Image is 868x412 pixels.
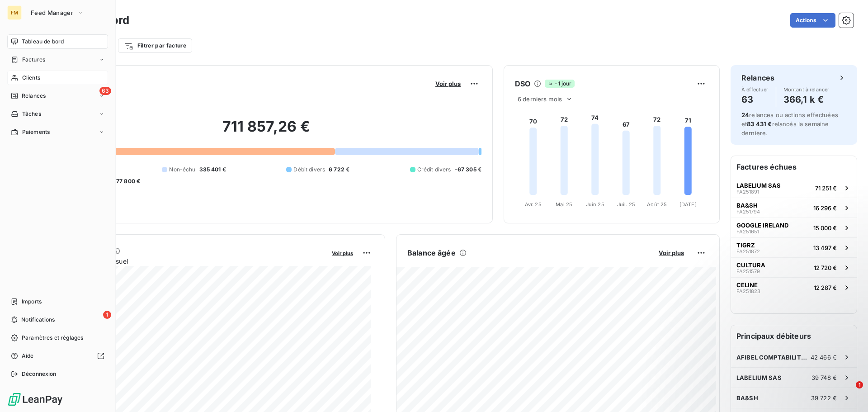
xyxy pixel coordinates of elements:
div: FM [7,5,22,20]
span: LABELIUM SAS [736,182,781,189]
span: Déconnexion [22,370,57,378]
span: FA251579 [736,269,760,274]
button: TIGRZFA25187213 497 € [731,237,857,257]
span: -1 jour [545,80,574,88]
span: relances ou actions effectuées et relancés la semaine dernière. [741,111,838,137]
span: FA251872 [736,249,760,254]
button: Voir plus [433,80,463,88]
span: Voir plus [332,250,353,256]
span: 12 720 € [814,264,837,271]
button: BA&SHFA25179416 296 € [731,198,857,218]
span: 71 251 € [815,185,837,192]
span: 6 722 € [329,166,349,174]
span: Chiffre d'affaires mensuel [51,256,325,266]
h4: 63 [741,92,769,107]
span: 1 [103,311,111,319]
span: Imports [22,298,42,306]
span: Clients [22,74,40,82]
span: 15 000 € [813,224,837,232]
span: 6 derniers mois [518,95,562,103]
span: Non-échu [169,166,195,174]
span: BA&SH [736,202,758,209]
tspan: Juil. 25 [617,201,635,208]
span: CELINE [736,281,758,289]
span: Paramètres et réglages [22,334,83,342]
span: 63 [99,87,111,95]
span: BA&SH [736,394,758,402]
span: Feed Manager [31,9,73,16]
span: Tâches [22,110,41,118]
h6: DSO [515,78,530,89]
iframe: Intercom live chat [837,381,859,403]
tspan: [DATE] [679,201,697,208]
span: Voir plus [659,249,684,256]
span: 16 296 € [813,204,837,212]
button: GOOGLE IRELANDFA25165115 000 € [731,218,857,237]
tspan: Avr. 25 [525,201,542,208]
span: 39 722 € [811,394,837,402]
button: LABELIUM SASFA25189171 251 € [731,178,857,198]
span: 335 401 € [199,166,226,174]
h4: 366,1 k € [783,92,830,107]
span: -67 305 € [455,166,481,174]
span: Paiements [22,128,50,136]
span: Aide [22,352,34,360]
span: Tableau de bord [22,38,64,46]
span: FA251891 [736,189,759,194]
span: 12 287 € [814,284,837,291]
a: Aide [7,349,108,363]
button: Actions [790,13,835,28]
span: 24 [741,111,749,118]
button: Voir plus [656,249,687,257]
span: CULTURA [736,261,765,269]
img: Logo LeanPay [7,392,63,407]
h2: 711 857,26 € [51,118,481,145]
tspan: Mai 25 [556,201,572,208]
span: FA251823 [736,289,760,294]
span: Relances [22,92,46,100]
span: GOOGLE IRELAND [736,222,788,229]
span: Voir plus [435,80,461,87]
span: 1 [856,381,863,388]
h6: Factures échues [731,156,857,178]
button: Voir plus [329,249,356,257]
h6: Relances [741,72,774,83]
tspan: Août 25 [647,201,667,208]
span: Crédit divers [417,166,451,174]
h6: Balance âgée [407,247,456,258]
span: À effectuer [741,87,769,92]
tspan: Juin 25 [586,201,604,208]
span: Montant à relancer [783,87,830,92]
button: CULTURAFA25157912 720 € [731,257,857,277]
iframe: Intercom notifications message [687,324,868,388]
span: -77 800 € [113,177,140,185]
span: FA251651 [736,229,759,234]
span: FA251794 [736,209,760,214]
span: Factures [22,56,45,64]
span: Notifications [21,316,55,324]
button: Filtrer par facture [118,38,192,53]
span: 83 431 € [747,120,772,128]
span: Débit divers [293,166,325,174]
span: TIGRZ [736,242,755,249]
span: 13 497 € [813,244,837,251]
button: CELINEFA25182312 287 € [731,277,857,297]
